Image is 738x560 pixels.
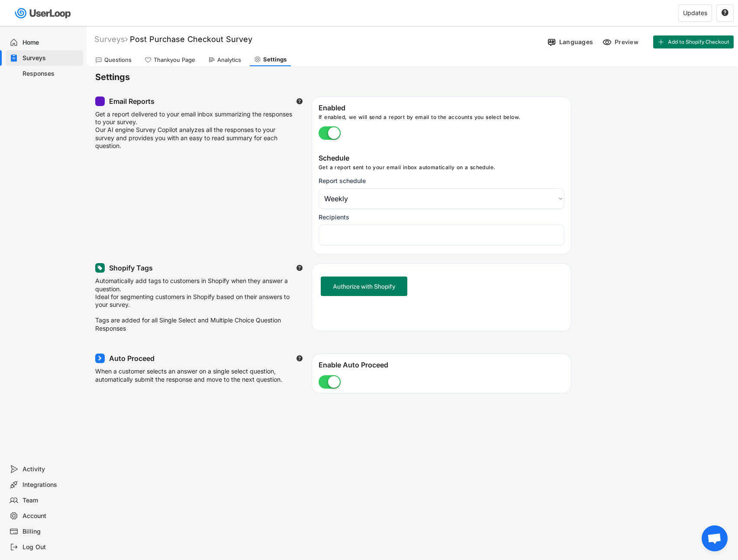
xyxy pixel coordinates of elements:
[319,164,567,173] div: Get a report sent to your email inbox automatically on a schedule.
[702,525,728,551] div: Open chat
[319,213,349,221] div: Recipients
[109,354,155,363] div: Auto Proceed
[97,99,103,104] img: yH5BAEAAAAALAAAAAABAAEAAAIBRAA7
[615,38,641,46] div: Preview
[547,38,556,47] img: Language%20Icon.svg
[23,54,80,62] div: Surveys
[23,528,80,536] div: Billing
[23,496,80,505] div: Team
[296,355,303,362] button: 
[296,355,303,362] text: 
[319,360,571,371] div: Enable Auto Proceed
[319,114,571,124] div: If enabled, we will send a report by email to the accounts you select below.
[23,465,80,473] div: Activity
[23,512,80,520] div: Account
[296,98,303,105] text: 
[109,97,155,106] div: Email Reports
[104,56,132,64] div: Questions
[721,9,729,17] button: 
[130,35,252,44] font: Post Purchase Checkout Survey
[319,177,366,185] div: Report schedule
[321,277,407,296] button: Authorize with Shopify
[95,110,294,150] div: Get a report delivered to your email inbox summarizing the responses to your survey. Our AI engin...
[95,277,294,332] div: Automatically add tags to customers in Shopify when they answer a question. Ideal for segmenting ...
[319,154,567,164] div: Schedule
[296,264,303,271] button: 
[109,264,153,273] div: Shopify Tags
[23,70,80,78] div: Responses
[95,367,294,387] div: When a customer selects an answer on a single select question, automatically submit the response ...
[23,39,80,47] div: Home
[319,103,571,114] div: Enabled
[13,4,74,22] img: userloop-logo-01.svg
[653,35,734,48] button: Add to Shopify Checkout
[296,98,303,105] button: 
[263,56,287,63] div: Settings
[95,71,738,83] h6: Settings
[559,38,593,46] div: Languages
[668,39,729,45] span: Add to Shopify Checkout
[23,481,80,489] div: Integrations
[217,56,241,64] div: Analytics
[94,34,128,44] div: Surveys
[154,56,195,64] div: Thankyou Page
[23,543,80,551] div: Log Out
[722,9,728,16] text: 
[683,10,707,16] div: Updates
[296,264,303,271] text: 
